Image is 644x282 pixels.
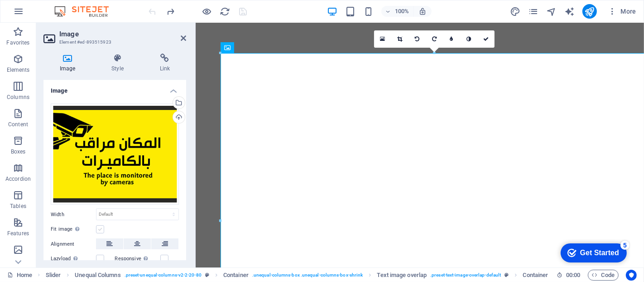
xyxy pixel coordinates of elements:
span: Code [592,270,615,281]
span: More [608,7,636,16]
i: This element is a customizable preset [205,272,209,277]
a: Rotate right 90° [426,30,443,48]
h6: 100% [395,6,409,17]
button: reload [220,6,231,17]
button: redo [165,6,176,17]
p: Content [8,121,28,128]
span: 00 00 [566,270,580,281]
div: 0eae52110328845.Y3JvcCwzMTcwLDI0ODAsMjA0LDA-7aLO7b-I32L0jk9UXBIxxA.jpg [51,104,179,205]
a: Rotate left 90° [409,30,426,48]
p: Elements [7,66,30,74]
h4: Link [144,54,186,73]
label: Responsive [115,253,160,264]
span: . preset-unequal-columns-v2-2-20-80 [125,270,202,281]
label: Lazyload [51,253,96,264]
button: design [510,6,521,17]
h4: Style [95,54,143,73]
span: Click to select. Double-click to edit [223,270,249,281]
span: Click to select. Double-click to edit [377,270,427,281]
button: Usercentrics [626,270,637,281]
button: Code [588,270,619,281]
img: Editor Logo [52,6,120,17]
a: Greyscale [460,30,477,48]
div: Get Started [27,10,66,18]
span: Click to select. Double-click to edit [75,270,120,281]
button: text_generator [564,6,575,17]
i: AI Writer [564,6,575,17]
span: : [572,272,574,278]
i: Redo: Duplicate elements (Ctrl+Y, ⌘+Y) [166,6,176,17]
span: . preset-text-image-overlap-default [430,270,501,281]
p: Boxes [11,148,26,155]
i: On resize automatically adjust zoom level to fit chosen device. [418,7,427,15]
a: Confirm ( Ctrl ⏎ ) [477,30,495,48]
button: publish [582,4,597,19]
i: Publish [584,6,595,17]
div: 5 [67,2,76,11]
p: Columns [7,94,29,101]
label: Fit image [51,224,96,235]
a: Blur [443,30,460,48]
button: 100% [381,6,413,17]
i: Navigator [546,6,557,17]
i: This element is a customizable preset [505,272,509,277]
button: pages [528,6,539,17]
p: Features [7,230,29,237]
p: Tables [10,203,26,210]
h6: Session time [557,270,581,281]
p: Favorites [6,39,29,46]
button: More [604,4,640,19]
a: Select files from the file manager, stock photos, or upload file(s) [374,30,391,48]
label: Alignment [51,239,96,250]
button: navigator [546,6,557,17]
a: Crop mode [391,30,409,48]
a: Click to cancel selection. Double-click to open Pages [7,270,32,281]
i: Pages (Ctrl+Alt+S) [528,6,538,17]
h4: Image [43,54,95,73]
p: Accordion [5,175,31,183]
label: Width [51,212,96,217]
h2: Image [59,30,186,38]
span: Click to select. Double-click to edit [46,270,61,281]
i: Design (Ctrl+Alt+Y) [510,6,520,17]
div: Get Started 5 items remaining, 0% complete [7,5,73,24]
button: Click here to leave preview mode and continue editing [202,6,212,17]
h3: Element #ed-893515923 [59,38,168,46]
h4: Image [43,80,186,96]
span: Click to select. Double-click to edit [523,270,548,281]
span: . unequal-columns-box .unequal-columns-box-shrink [252,270,363,281]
